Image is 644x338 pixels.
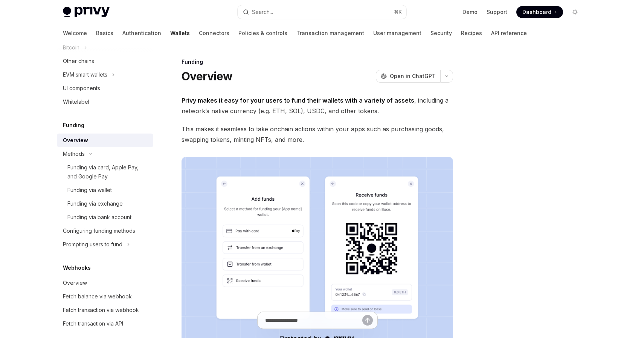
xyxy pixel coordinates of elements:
div: Overview [63,136,88,145]
div: UI components [63,84,100,93]
button: Search...⌘K [238,5,406,19]
h5: Webhooks [63,263,91,272]
div: Funding via wallet [67,186,112,195]
a: Funding via card, Apple Pay, and Google Pay [57,161,153,183]
div: Funding via bank account [67,213,131,222]
a: Configuring funding methods [57,224,153,238]
a: Overview [57,134,153,147]
strong: Privy makes it easy for your users to fund their wallets with a variety of assets [182,97,414,104]
a: User management [373,24,421,42]
span: Dashboard [522,8,551,16]
div: EVM smart wallets [63,70,107,79]
a: Funding via exchange [57,197,153,210]
a: Dashboard [516,6,563,18]
a: Funding via wallet [57,183,153,197]
div: Overview [63,278,87,287]
div: Other chains [63,57,94,66]
span: Open in ChatGPT [390,72,436,80]
a: Authentication [122,24,161,42]
button: Open in ChatGPT [376,70,440,83]
a: Welcome [63,24,87,42]
a: Fetch transaction via API [57,317,153,330]
div: Configuring funding methods [63,226,135,235]
a: Security [430,24,452,42]
div: Fetch transaction via webhook [63,306,139,315]
a: Demo [462,8,478,16]
a: Support [487,8,507,16]
a: Overview [57,276,153,290]
div: Whitelabel [63,97,89,106]
button: Toggle dark mode [569,6,581,18]
div: Funding via exchange [67,199,123,208]
div: Search... [252,8,273,17]
h5: Funding [63,121,84,130]
div: Funding [182,58,453,66]
span: This makes it seamless to take onchain actions within your apps such as purchasing goods, swappin... [182,124,453,145]
a: UI components [57,81,153,95]
a: Policies & controls [238,24,287,42]
div: Prompting users to fund [63,240,122,249]
a: Wallets [170,24,190,42]
a: API reference [491,24,527,42]
div: Fetch transaction via API [63,319,123,328]
a: Connectors [199,24,229,42]
a: Fetch balance via webhook [57,290,153,303]
div: Methods [63,149,85,158]
a: Transaction management [296,24,364,42]
button: Send message [362,315,373,326]
a: Whitelabel [57,95,153,109]
img: light logo [63,7,110,17]
a: Funding via bank account [57,210,153,224]
a: Recipes [461,24,482,42]
span: , including a network’s native currency (e.g. ETH, SOL), USDC, and other tokens. [182,95,453,116]
span: ⌘ K [394,9,402,15]
a: Basics [96,24,113,42]
div: Funding via card, Apple Pay, and Google Pay [67,163,149,181]
a: Fetch transaction via webhook [57,303,153,317]
div: Fetch balance via webhook [63,292,132,301]
a: Other chains [57,54,153,68]
h1: Overview [182,69,232,83]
